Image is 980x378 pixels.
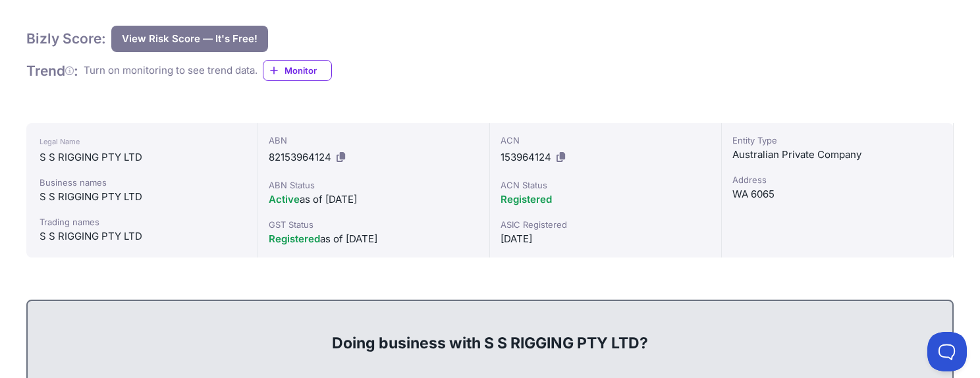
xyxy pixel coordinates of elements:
span: Registered [269,232,320,245]
div: ABN Status [269,178,479,192]
div: GST Status [269,218,479,231]
button: View Risk Score — It's Free! [111,26,268,52]
div: Doing business with S S RIGGING PTY LTD? [41,311,939,354]
div: as of [DATE] [269,192,479,207]
span: 82153964124 [269,151,331,163]
div: as of [DATE] [269,231,479,247]
div: [DATE] [501,231,711,247]
div: S S RIGGING PTY LTD [40,149,244,165]
span: Active [269,193,300,205]
div: WA 6065 [732,186,942,202]
div: ACN [501,134,711,147]
div: Turn on monitoring to see trend data. [84,63,258,78]
iframe: Toggle Customer Support [927,332,967,371]
span: Monitor [285,64,331,77]
div: Australian Private Company [732,147,942,163]
span: Registered [501,193,552,205]
span: 153964124 [501,151,551,163]
div: S S RIGGING PTY LTD [40,189,244,205]
div: Legal Name [40,134,244,149]
a: Monitor [263,60,332,81]
div: ABN [269,134,479,147]
div: Address [732,173,942,186]
div: S S RIGGING PTY LTD [40,229,244,244]
div: ASIC Registered [501,218,711,231]
h1: Trend : [26,62,78,80]
div: Business names [40,176,244,189]
div: Trading names [40,215,244,229]
h1: Bizly Score: [26,30,106,47]
div: ACN Status [501,178,711,192]
div: Entity Type [732,134,942,147]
